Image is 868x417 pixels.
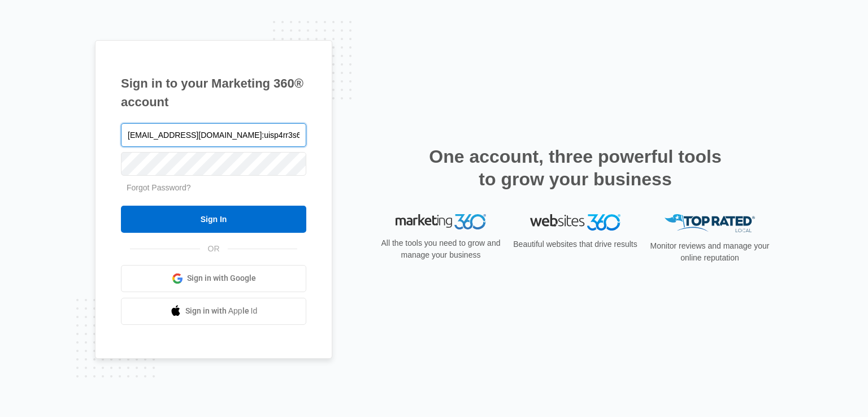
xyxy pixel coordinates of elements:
[187,272,256,284] span: Sign in with Google
[377,237,504,261] p: All the tools you need to grow and manage your business
[121,265,306,292] a: Sign in with Google
[665,214,755,233] img: Top Rated Local
[200,243,228,255] span: OR
[530,214,620,231] img: Websites 360
[121,74,306,111] h1: Sign in to your Marketing 360® account
[121,123,306,147] input: Email
[185,305,258,317] span: Sign in with Apple Id
[121,298,306,325] a: Sign in with Apple Id
[646,240,773,264] p: Monitor reviews and manage your online reputation
[121,206,306,233] input: Sign In
[426,145,725,190] h2: One account, three powerful tools to grow your business
[127,183,191,192] a: Forgot Password?
[512,238,639,250] p: Beautiful websites that drive results
[396,214,486,230] img: Marketing 360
